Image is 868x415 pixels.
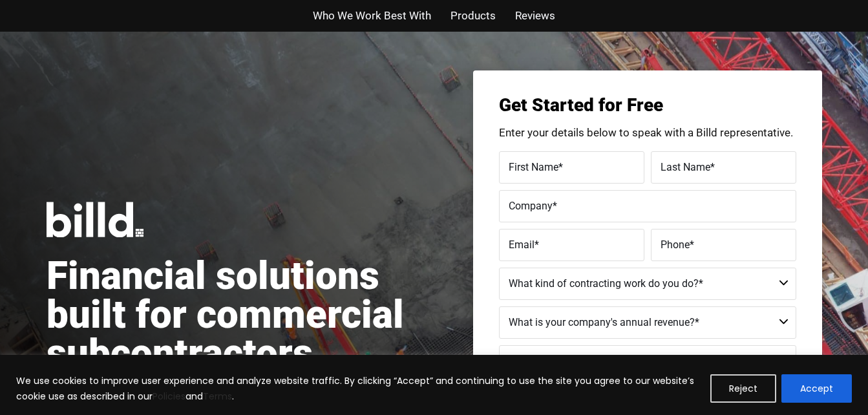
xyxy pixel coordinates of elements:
span: Phone [661,238,690,250]
a: Who We Work Best With [313,6,431,25]
p: We use cookies to improve user experience and analyze website traffic. By clicking “Accept” and c... [16,373,701,404]
span: Last Name [661,160,710,173]
a: Reviews [515,6,555,25]
span: Email [509,238,535,250]
a: Terms [203,390,232,403]
a: Policies [153,390,185,403]
h1: Financial solutions built for commercial subcontractors [47,257,434,373]
h3: Get Started for Free [499,96,796,114]
span: First Name [509,160,558,173]
button: Reject [710,374,776,403]
span: Company [509,199,553,211]
button: Accept [781,374,852,403]
p: Enter your details below to speak with a Billd representative. [499,127,796,138]
a: Products [450,6,496,25]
